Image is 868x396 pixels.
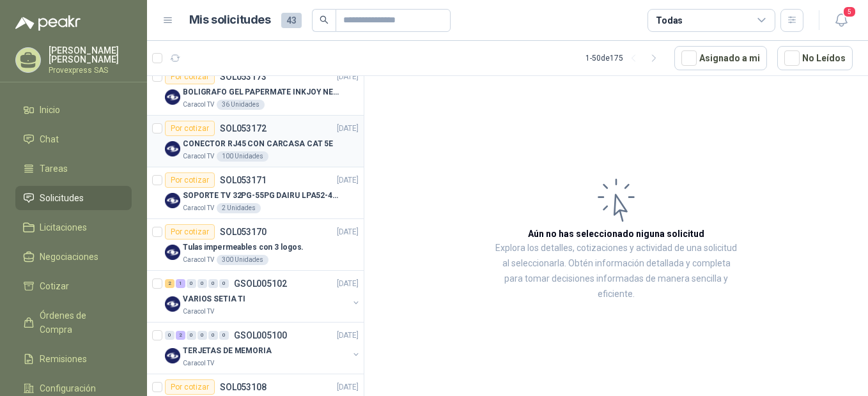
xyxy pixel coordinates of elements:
[198,279,207,288] div: 0
[15,215,132,240] a: Licitaciones
[674,46,767,70] button: Asignado a mi
[40,162,68,176] span: Tareas
[220,124,267,133] p: SOL053172
[183,241,304,254] p: Tulas impermeables con 3 logos.
[337,174,359,187] p: [DATE]
[40,220,87,234] span: Licitaciones
[220,383,267,392] p: SOL053108
[165,279,174,288] div: 2
[198,331,207,340] div: 0
[337,123,359,135] p: [DATE]
[15,303,132,342] a: Órdenes de Compra
[147,116,364,167] a: Por cotizarSOL053172[DATE] Company LogoCONECTOR RJ45 CON CARCASA CAT 5ECaracol TV100 Unidades
[220,227,267,236] p: SOL053170
[220,72,267,81] p: SOL053173
[183,203,214,213] p: Caracol TV
[234,279,287,288] p: GSOL005102
[165,379,215,395] div: Por cotizar
[656,13,683,27] div: Todas
[208,331,218,340] div: 0
[842,6,856,18] span: 5
[165,89,180,105] img: Company Logo
[337,330,359,342] p: [DATE]
[40,250,98,264] span: Negociaciones
[40,103,60,117] span: Inicio
[15,156,132,181] a: Tareas
[165,121,215,136] div: Por cotizar
[40,352,87,366] span: Remisiones
[165,69,215,84] div: Por cotizar
[183,345,272,357] p: TERJETAS DE MEMORIA
[15,98,132,122] a: Inicio
[189,11,271,29] h1: Mis solicitudes
[183,138,333,150] p: CONECTOR RJ45 CON CARCASA CAT 5E
[217,203,261,213] div: 2 Unidades
[40,279,69,293] span: Cotizar
[15,274,132,298] a: Cotizar
[492,241,740,302] p: Explora los detalles, cotizaciones y actividad de una solicitud al seleccionarla. Obtén informaci...
[49,66,132,74] p: Provexpress SAS
[183,151,214,162] p: Caracol TV
[15,186,132,210] a: Solicitudes
[176,331,185,340] div: 2
[528,227,704,241] h3: Aún no has seleccionado niguna solicitud
[40,132,59,146] span: Chat
[40,381,96,395] span: Configuración
[147,64,364,116] a: Por cotizarSOL053173[DATE] Company LogoBOLIGRAFO GEL PAPERMATE INKJOY NEGROCaracol TV36 Unidades
[217,151,268,162] div: 100 Unidades
[219,279,229,288] div: 0
[337,381,359,393] p: [DATE]
[217,255,268,265] div: 300 Unidades
[15,127,132,151] a: Chat
[183,100,214,110] p: Caracol TV
[40,191,84,205] span: Solicitudes
[15,245,132,269] a: Negociaciones
[337,226,359,238] p: [DATE]
[165,193,180,208] img: Company Logo
[217,100,265,110] div: 36 Unidades
[165,331,174,340] div: 0
[165,141,180,156] img: Company Logo
[183,190,342,202] p: SOPORTE TV 32PG-55PG DAIRU LPA52-446KIT2
[165,172,215,188] div: Por cotizar
[183,86,342,98] p: BOLIGRAFO GEL PAPERMATE INKJOY NEGRO
[183,358,214,369] p: Caracol TV
[183,255,214,265] p: Caracol TV
[337,71,359,83] p: [DATE]
[147,167,364,219] a: Por cotizarSOL053171[DATE] Company LogoSOPORTE TV 32PG-55PG DAIRU LPA52-446KIT2Caracol TV2 Unidades
[830,9,853,32] button: 5
[49,46,132,64] p: [PERSON_NAME] [PERSON_NAME]
[220,176,267,185] p: SOL053171
[187,331,196,340] div: 0
[147,219,364,271] a: Por cotizarSOL053170[DATE] Company LogoTulas impermeables con 3 logos.Caracol TV300 Unidades
[208,279,218,288] div: 0
[219,331,229,340] div: 0
[15,15,81,31] img: Logo peakr
[165,245,180,260] img: Company Logo
[320,15,329,24] span: search
[15,347,132,371] a: Remisiones
[165,348,180,363] img: Company Logo
[187,279,196,288] div: 0
[183,293,245,305] p: VARIOS SETIA TI
[337,278,359,290] p: [DATE]
[777,46,853,70] button: No Leídos
[183,307,214,317] p: Caracol TV
[176,279,185,288] div: 1
[165,224,215,240] div: Por cotizar
[585,48,664,68] div: 1 - 50 de 175
[234,331,287,340] p: GSOL005100
[281,13,302,28] span: 43
[165,276,361,317] a: 2 1 0 0 0 0 GSOL005102[DATE] Company LogoVARIOS SETIA TICaracol TV
[40,308,120,337] span: Órdenes de Compra
[165,328,361,369] a: 0 2 0 0 0 0 GSOL005100[DATE] Company LogoTERJETAS DE MEMORIACaracol TV
[165,296,180,312] img: Company Logo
